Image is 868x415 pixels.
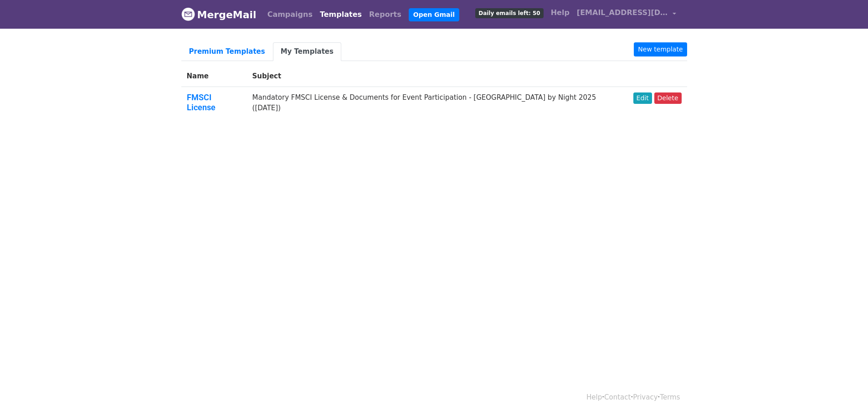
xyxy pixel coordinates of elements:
[365,5,405,24] a: Reports
[604,393,631,401] a: Contact
[273,42,341,61] a: My Templates
[634,42,687,56] a: New template
[181,66,247,87] th: Name
[586,393,602,401] a: Help
[472,4,547,22] a: Daily emails left: 50
[264,5,316,24] a: Campaigns
[316,5,365,24] a: Templates
[633,393,657,401] a: Privacy
[181,7,195,21] img: MergeMail logo
[475,8,543,18] span: Daily emails left: 50
[247,66,628,87] th: Subject
[187,92,216,112] a: FMSCI License
[181,5,257,24] a: MergeMail
[409,8,459,21] a: Open Gmail
[573,4,680,25] a: [EMAIL_ADDRESS][DOMAIN_NAME]
[660,393,680,401] a: Terms
[633,92,652,104] a: Edit
[654,92,682,104] a: Delete
[247,87,628,122] td: Mandatory FMSCI License & Documents for Event Participation - [GEOGRAPHIC_DATA] by Night 2025 ([D...
[547,4,573,22] a: Help
[577,7,668,18] span: [EMAIL_ADDRESS][DOMAIN_NAME]
[181,42,273,61] a: Premium Templates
